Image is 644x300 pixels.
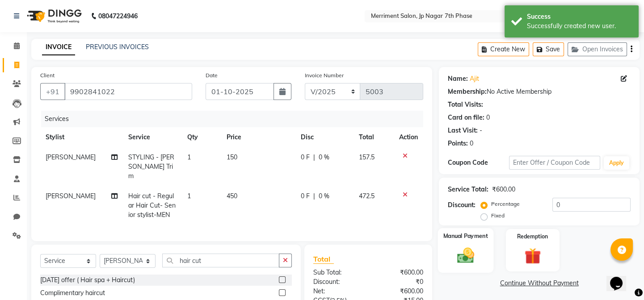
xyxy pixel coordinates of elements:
[448,139,468,148] div: Points:
[354,127,394,147] th: Total
[519,246,546,267] img: _gift.svg
[478,42,529,56] button: Create New
[470,74,479,83] a: Ajit
[301,192,310,201] span: 0 F
[448,87,487,96] div: Membership:
[319,153,329,162] span: 0 %
[313,153,315,162] span: |
[313,254,334,264] span: Total
[448,87,631,96] div: No Active Membership
[40,288,105,298] div: Complimentary haircut
[448,126,478,135] div: Last Visit:
[40,127,123,147] th: Stylist
[123,127,182,147] th: Service
[40,71,55,79] label: Client
[307,277,368,287] div: Discount:
[604,156,629,170] button: Apply
[533,42,564,56] button: Save
[448,200,476,210] div: Discount:
[40,83,65,100] button: +91
[568,42,627,56] button: Open Invoices
[313,192,315,201] span: |
[368,268,430,277] div: ₹600.00
[491,200,520,208] label: Percentage
[486,113,490,122] div: 0
[359,192,375,200] span: 472.5
[40,275,135,285] div: [DATE] offer ( Hair spa + Haircut)
[46,153,96,161] span: [PERSON_NAME]
[448,74,468,83] div: Name:
[187,192,191,200] span: 1
[452,246,480,265] img: _cash.svg
[295,127,354,147] th: Disc
[307,287,368,296] div: Net:
[448,185,488,194] div: Service Total:
[227,153,237,161] span: 150
[448,100,483,109] div: Total Visits:
[98,4,138,29] b: 08047224946
[368,277,430,287] div: ₹0
[41,111,430,127] div: Services
[301,153,310,162] span: 0 F
[187,153,191,161] span: 1
[480,126,482,135] div: -
[492,185,515,194] div: ₹600.00
[227,192,237,200] span: 450
[359,153,375,161] span: 157.5
[128,153,174,180] span: STYLING - [PERSON_NAME] Trim
[86,43,149,51] a: PREVIOUS INVOICES
[527,21,632,31] div: Successfully created new user.
[491,212,505,220] label: Fixed
[441,279,638,288] a: Continue Without Payment
[64,83,192,100] input: Search by Name/Mobile/Email/Code
[527,12,632,21] div: Success
[448,158,509,167] div: Coupon Code
[307,268,368,277] div: Sub Total:
[46,192,96,200] span: [PERSON_NAME]
[470,139,473,148] div: 0
[319,192,329,201] span: 0 %
[394,127,423,147] th: Action
[42,39,75,55] a: INVOICE
[23,4,84,29] img: logo
[448,113,484,122] div: Card on file:
[443,232,488,240] label: Manual Payment
[517,233,548,241] label: Redemption
[305,71,344,79] label: Invoice Number
[206,71,218,79] label: Date
[368,287,430,296] div: ₹600.00
[221,127,295,147] th: Price
[606,264,635,291] iframe: chat widget
[162,254,279,267] input: Search or Scan
[182,127,221,147] th: Qty
[509,156,600,170] input: Enter Offer / Coupon Code
[128,192,176,219] span: Hair cut - Regular Hair Cut- Senior stylist-MEN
